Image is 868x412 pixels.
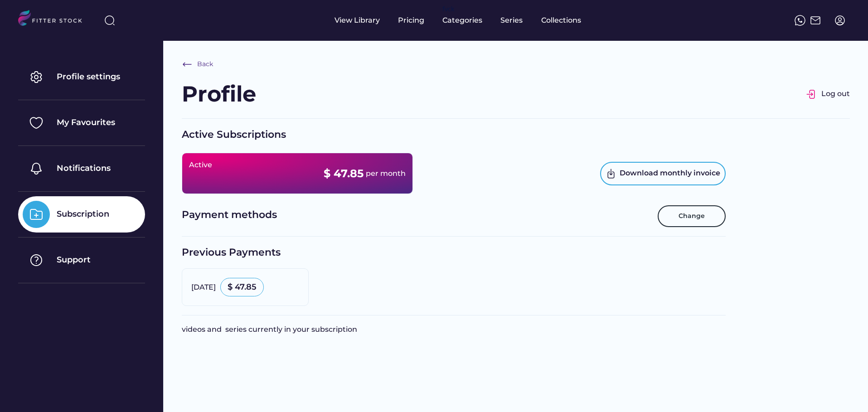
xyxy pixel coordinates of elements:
[442,15,482,25] div: Categories
[182,128,726,142] div: Active Subscriptions
[182,325,726,334] div: videos and series currently in your subscription
[500,15,523,25] div: Series
[398,15,424,25] div: Pricing
[197,60,213,69] div: Back
[57,117,115,128] div: My Favourites
[57,163,111,174] div: Notifications
[620,168,720,179] div: Download monthly invoice
[189,160,212,170] div: Active
[57,71,120,82] div: Profile settings
[182,208,393,224] div: Payment methods
[104,15,115,26] img: search-normal%203.svg
[366,169,406,179] div: per month
[228,281,257,293] div: $ 47.85
[335,15,380,25] div: View Library
[606,168,616,179] img: Frame.svg
[23,247,50,274] img: Group%201000002325%20%287%29.svg
[182,59,193,70] img: Frame%20%286%29.svg
[182,246,726,260] div: Previous Payments
[23,201,50,228] img: Group%201000002325%20%288%29.svg
[23,155,50,182] img: Group%201000002325%20%284%29.svg
[324,166,364,181] div: $ 47.85
[821,89,850,99] div: Log out
[23,63,50,91] img: Group%201000002325.svg
[18,10,90,29] img: LOGO.svg
[810,15,821,26] img: Frame%2051.svg
[658,205,726,227] button: Change
[57,254,91,266] div: Support
[541,15,581,25] div: Collections
[806,89,817,100] img: Group%201000002326.svg
[182,79,256,109] div: Profile
[23,109,50,136] img: Group%201000002325%20%282%29.svg
[834,15,845,26] img: profile-circle.svg
[442,5,454,14] div: fvck
[57,208,109,220] div: Subscription
[191,282,216,292] div: [DATE]
[795,15,805,26] img: meteor-icons_whatsapp%20%281%29.svg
